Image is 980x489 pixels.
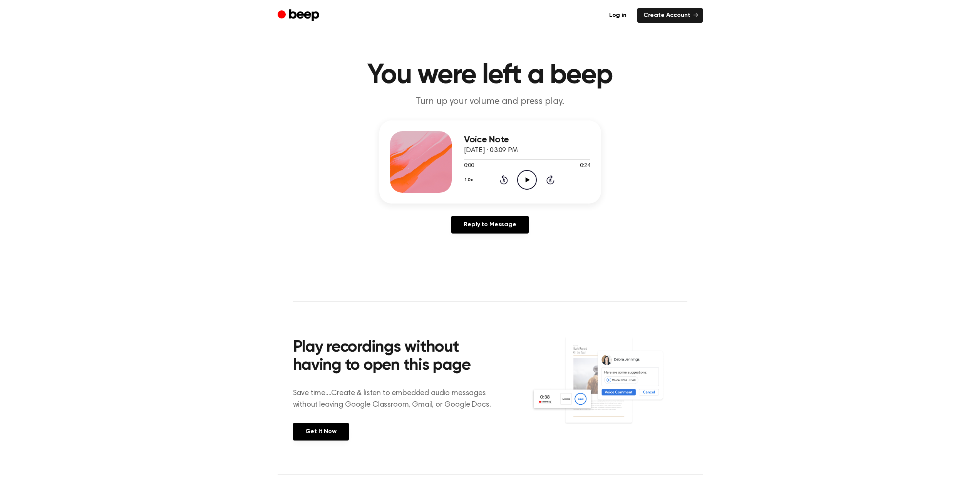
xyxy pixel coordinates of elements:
[293,387,501,411] p: Save time....Create & listen to embedded audio messages without leaving Google Classroom, Gmail, ...
[278,8,321,23] a: Beep
[637,8,703,23] a: Create Account
[580,162,590,170] span: 0:24
[531,336,687,440] img: Voice Comments on Docs and Recording Widget
[464,135,590,145] h3: Voice Note
[451,216,528,234] a: Reply to Message
[603,8,633,23] a: Log in
[293,62,687,89] h1: You were left a beep
[293,423,349,441] a: Get It Now
[342,95,638,108] p: Turn up your volume and press play.
[464,174,476,187] button: 1.0x
[464,162,474,170] span: 0:00
[293,339,501,375] h2: Play recordings without having to open this page
[464,147,518,154] span: [DATE] · 03:09 PM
